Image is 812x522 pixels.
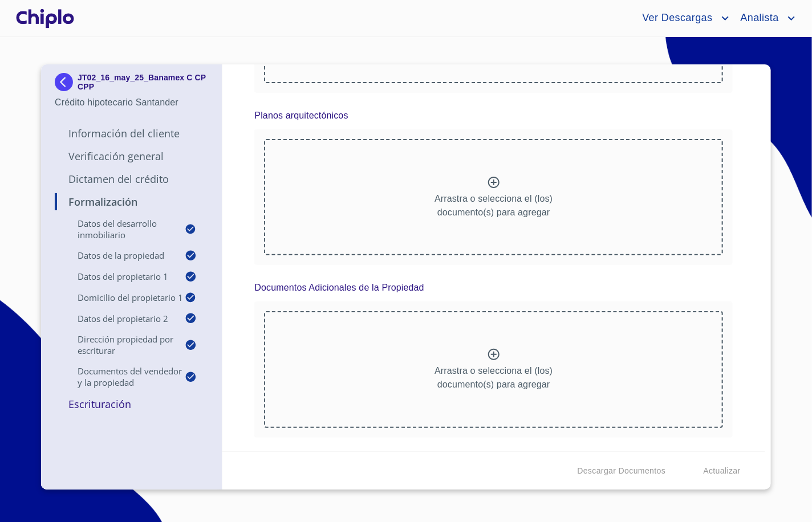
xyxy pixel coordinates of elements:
p: Escrituración [55,397,208,411]
p: Datos del propietario 1 [55,271,185,282]
img: Docupass spot blue [55,73,78,91]
button: Descargar Documentos [573,460,670,482]
p: JT02_16_may_25_Banamex C CP CPP [78,73,208,91]
button: account of current user [732,9,798,27]
button: Actualizar [699,460,745,482]
span: Analista [732,9,785,27]
p: Dirección Propiedad por Escriturar [55,333,185,356]
p: Planos arquitectónicos [254,109,348,123]
p: Datos de la propiedad [55,250,185,261]
p: Datos del Desarrollo Inmobiliario [55,218,185,240]
p: Documentos del vendedor y la propiedad [55,365,185,388]
p: Documentos Adicionales de la Propiedad [254,281,424,295]
p: Domicilio del Propietario 1 [55,292,185,303]
p: Dictamen del Crédito [55,172,208,186]
span: Ver Descargas [634,9,718,27]
button: account of current user [634,9,732,27]
p: Arrastra o selecciona el (los) documento(s) para agregar [435,364,553,392]
div: JT02_16_may_25_Banamex C CP CPP [55,73,208,96]
p: Información del Cliente [55,127,208,140]
p: Datos del propietario 2 [55,313,185,324]
span: Actualizar [704,464,741,478]
p: Verificación General [55,149,208,163]
p: Crédito hipotecario Santander [55,96,208,109]
p: Formalización [55,195,208,209]
p: Arrastra o selecciona el (los) documento(s) para agregar [435,192,553,219]
span: Descargar Documentos [577,464,665,478]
